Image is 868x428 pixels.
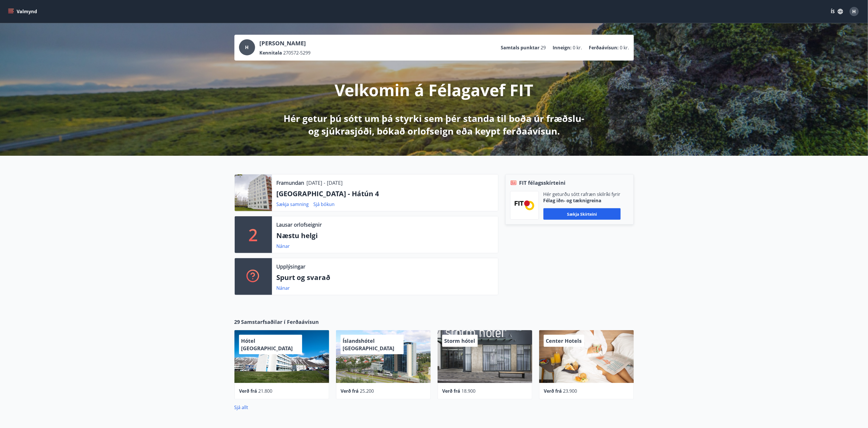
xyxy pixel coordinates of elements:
[245,44,249,50] span: H
[519,179,566,186] span: FIT félagsskírteini
[234,318,240,326] span: 29
[589,44,619,51] p: Ferðaávísun :
[249,224,258,246] p: 2
[277,285,290,291] a: Nánar
[259,388,273,394] span: 21.800
[260,50,282,56] p: Kennitala
[543,191,621,197] p: Hér geturðu sótt rafræn skilríki fyrir
[277,231,494,240] p: Næstu helgi
[241,318,319,326] span: Samstarfsaðilar í Ferðaávísun
[544,388,562,394] span: Verð frá
[546,337,582,344] span: Center Hotels
[277,221,322,228] p: Lausar orlofseignir
[341,388,359,394] span: Verð frá
[543,197,621,204] p: Félag iðn- og tæknigreina
[847,5,861,18] button: H
[283,50,311,56] span: 270572-5299
[853,8,856,15] span: H
[543,208,621,220] button: Sækja skírteini
[563,388,577,394] span: 23.900
[515,201,534,210] img: FPQVkF9lTnNbbaRSFyT17YYeljoOGk5m51IhT0bO.png
[828,6,846,17] button: ÍS
[573,44,582,51] span: 0 kr.
[277,243,290,249] a: Nánar
[260,39,311,47] p: [PERSON_NAME]
[307,179,343,186] p: [DATE] - [DATE]
[442,388,461,394] span: Verð frá
[277,189,494,199] p: [GEOGRAPHIC_DATA] - Hátún 4
[241,337,293,352] span: Hótel [GEOGRAPHIC_DATA]
[277,263,306,270] p: Upplýsingar
[277,273,494,282] p: Spurt og svarað
[343,337,395,352] span: Íslandshótel [GEOGRAPHIC_DATA]
[283,112,586,137] p: Hér getur þú sótt um þá styrki sem þér standa til boða úr fræðslu- og sjúkrasjóði, bókað orlofsei...
[553,44,572,51] p: Inneign :
[444,337,475,344] span: Storm hótel
[239,388,257,394] span: Verð frá
[360,388,374,394] span: 25.200
[234,404,248,411] a: Sjá allt
[277,201,309,207] a: Sækja samning
[541,44,546,51] span: 29
[277,179,304,186] p: Framundan
[462,388,476,394] span: 18.900
[7,6,39,17] button: menu
[620,44,629,51] span: 0 kr.
[501,44,540,51] p: Samtals punktar
[335,79,533,101] p: Velkomin á Félagavef FIT
[314,201,335,207] a: Sjá bókun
